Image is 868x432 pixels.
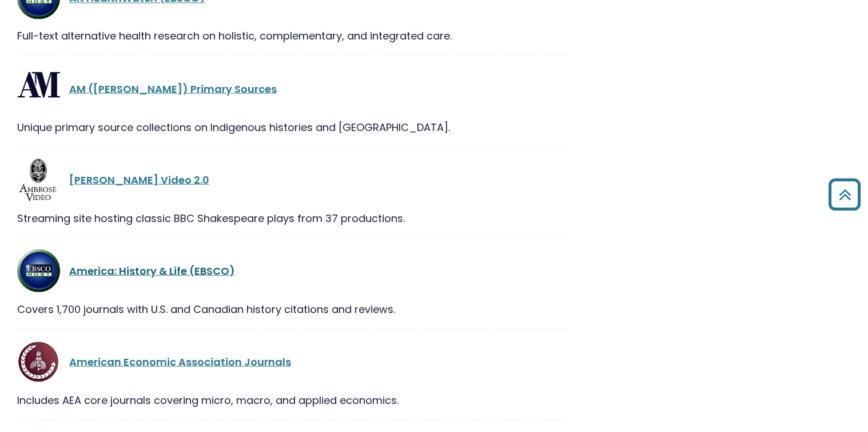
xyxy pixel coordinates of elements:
[69,263,235,278] a: America: History & Life (EBSCO)
[69,81,277,96] a: AM ([PERSON_NAME]) Primary Sources
[69,354,291,368] a: American Economic Association Journals
[824,184,865,205] a: Back to Top
[17,392,568,407] div: Includes AEA core journals covering micro, macro, and applied economics.
[17,119,568,134] div: Unique primary source collections on Indigenous histories and [GEOGRAPHIC_DATA].
[17,301,568,316] div: Covers 1,700 journals with U.S. and Canadian history citations and reviews.
[69,172,209,187] a: [PERSON_NAME] Video 2.0
[17,28,568,43] div: Full-text alternative health research on holistic, complementary, and integrated care.
[17,249,60,292] img: Logo - Text reading EBSCO
[17,210,568,225] div: Streaming site hosting classic BBC Shakespeare plays from 37 productions.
